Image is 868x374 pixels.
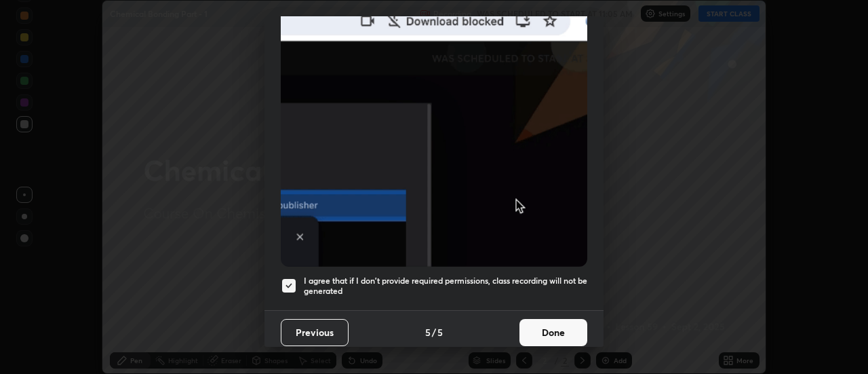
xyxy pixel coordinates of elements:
button: Previous [281,319,349,346]
h4: / [432,325,436,339]
h5: I agree that if I don't provide required permissions, class recording will not be generated [304,276,587,297]
button: Done [519,319,587,346]
h4: 5 [425,325,431,339]
h4: 5 [437,325,443,339]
